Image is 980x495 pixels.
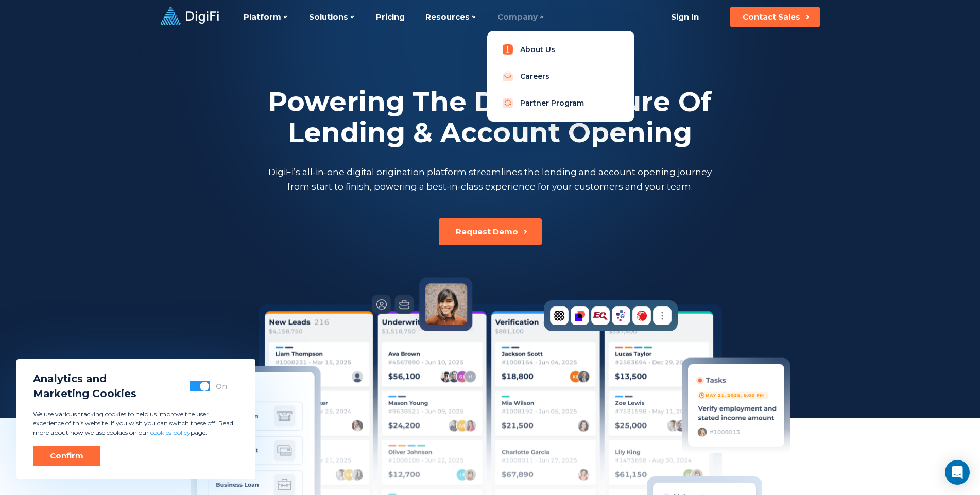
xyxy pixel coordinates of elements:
div: Contact Sales [743,12,800,22]
button: Contact Sales [730,7,820,27]
p: We use various tracking cookies to help us improve the user experience of this website. If you wi... [33,409,239,437]
div: Open Intercom Messenger [945,460,970,485]
button: Confirm [33,446,100,466]
a: Careers [495,66,626,87]
div: Confirm [50,451,83,461]
span: Analytics and [33,371,136,386]
h2: Powering The Digital Future Of Lending & Account Opening [266,87,714,148]
span: Marketing Cookies [33,386,136,401]
a: About Us [495,39,626,60]
a: Partner Program [495,93,626,113]
a: Sign In [659,7,712,27]
p: DigiFi’s all-in-one digital origination platform streamlines the lending and account opening jour... [266,165,714,194]
a: cookies policy [150,429,191,436]
button: Request Demo [439,218,542,245]
div: Request Demo [456,227,518,237]
div: On [216,381,227,391]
